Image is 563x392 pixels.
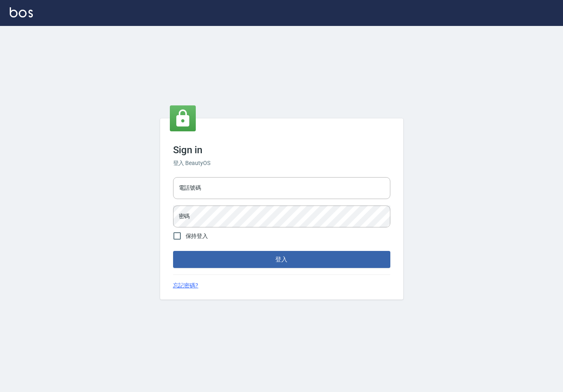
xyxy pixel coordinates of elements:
img: Logo [10,7,33,17]
h3: Sign in [173,144,390,156]
span: 保持登入 [186,232,208,240]
a: 忘記密碼? [173,281,199,290]
button: 登入 [173,251,390,268]
h6: 登入 BeautyOS [173,159,390,167]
